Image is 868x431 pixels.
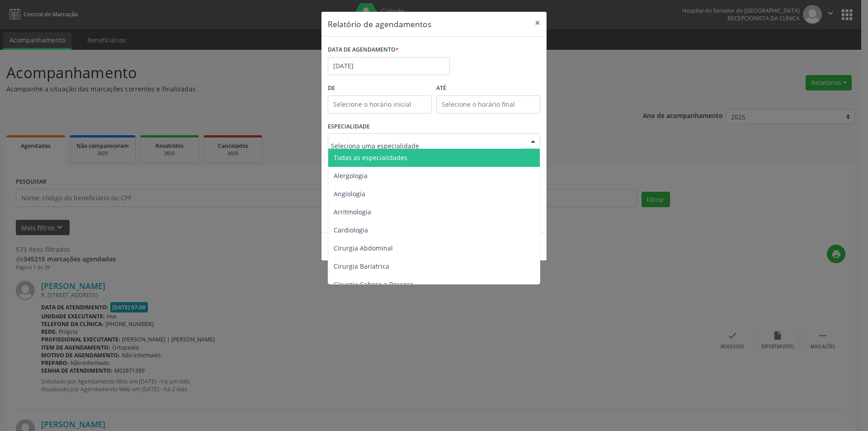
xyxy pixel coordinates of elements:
[331,137,522,155] input: Seleciona uma especialidade
[528,12,547,34] button: Close
[334,189,365,198] span: Angiologia
[328,18,431,30] h5: Relatório de agendamentos
[334,226,368,234] span: Cardiologia
[334,208,371,216] span: Arritmologia
[328,120,370,134] label: ESPECIALIDADE
[334,280,413,289] span: Cirurgia Cabeça e Pescoço
[436,81,540,95] label: ATÉ
[328,57,450,75] input: Selecione uma data ou intervalo
[328,43,399,57] label: DATA DE AGENDAMENTO
[334,153,407,162] span: Todas as especialidades
[328,95,432,114] input: Selecione o horário inicial
[328,81,432,95] label: De
[436,95,540,114] input: Selecione o horário final
[334,244,393,252] span: Cirurgia Abdominal
[334,171,368,180] span: Alergologia
[334,262,389,270] span: Cirurgia Bariatrica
